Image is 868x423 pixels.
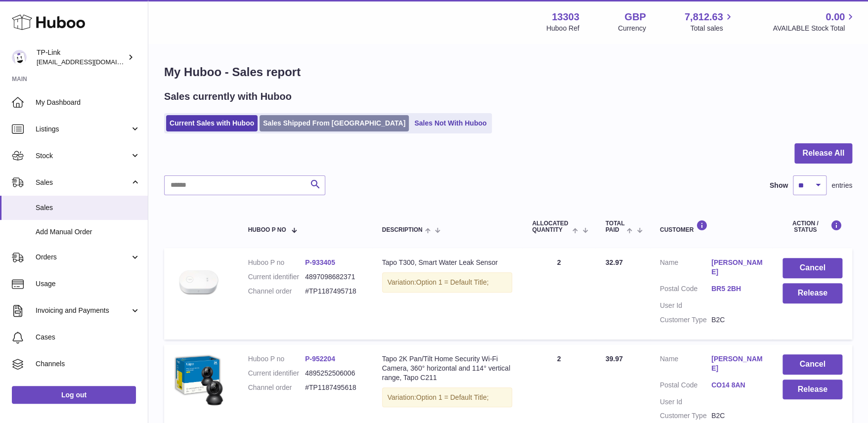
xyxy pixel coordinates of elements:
button: Release [782,380,842,400]
span: Orders [36,253,130,262]
span: 39.97 [606,355,623,363]
dt: Postal Code [660,381,711,392]
dt: Postal Code [660,284,711,296]
strong: GBP [624,10,646,24]
a: [PERSON_NAME] [711,258,763,277]
dt: Channel order [248,287,305,296]
div: Variation: [382,272,513,293]
dd: #TP1187495618 [305,383,362,392]
span: Option 1 = Default Title; [416,278,489,286]
span: Total sales [690,24,734,33]
span: entries [831,181,852,190]
span: Cases [36,333,140,342]
span: Total paid [606,220,625,233]
dt: Customer Type [660,411,711,421]
span: Invoicing and Payments [36,306,130,315]
dt: Current identifier [248,369,305,378]
div: Tapo T300, Smart Water Leak Sensor [382,258,513,267]
dt: Huboo P no [248,354,305,364]
span: Stock [36,151,130,161]
button: Release [782,283,842,303]
dd: B2C [711,411,763,421]
div: Variation: [382,387,513,408]
a: [PERSON_NAME] [711,354,763,373]
span: Sales [36,178,130,187]
div: TP-Link [37,48,126,67]
a: BR5 2BH [711,284,763,294]
img: gaby.chen@tp-link.com [12,50,27,65]
div: Huboo Ref [546,24,579,33]
img: 1_large_20230725013923k.jpg [174,258,223,307]
a: Current Sales with Huboo [166,115,258,131]
dd: 4897098682371 [305,272,362,282]
a: CO14 8AN [711,381,763,390]
img: 71OHXxFof5L._AC_SL1500.jpg [174,354,223,406]
div: Action / Status [782,220,842,233]
span: 0.00 [825,10,845,24]
span: 7,812.63 [685,10,723,24]
span: Description [382,227,423,233]
div: Customer [660,220,763,233]
span: ALLOCATED Quantity [532,220,570,233]
a: Sales Shipped From [GEOGRAPHIC_DATA] [260,115,409,131]
button: Release All [794,143,852,164]
a: P-952204 [305,355,335,363]
dt: Customer Type [660,315,711,325]
div: Tapo 2K Pan/Tilt Home Security Wi-Fi Camera, 360° horizontal and 114° vertical range, Tapo C211 [382,354,513,382]
h2: Sales currently with Huboo [164,90,292,103]
td: 2 [522,248,595,339]
dt: Name [660,354,711,376]
a: P-933405 [305,258,335,266]
dt: User Id [660,301,711,310]
span: Huboo P no [248,227,286,233]
dd: #TP1187495718 [305,287,362,296]
button: Cancel [782,258,842,278]
span: Usage [36,279,140,289]
span: 32.97 [606,258,623,266]
a: 7,812.63 Total sales [685,10,735,33]
h1: My Huboo - Sales report [164,64,852,80]
a: Sales Not With Huboo [411,115,490,131]
span: Listings [36,125,130,134]
div: Currency [618,24,646,33]
strong: 13303 [552,10,579,24]
span: My Dashboard [36,98,140,107]
dt: User Id [660,397,711,407]
a: Log out [12,386,136,404]
button: Cancel [782,354,842,375]
dt: Channel order [248,383,305,392]
dt: Name [660,258,711,279]
dt: Huboo P no [248,258,305,267]
span: Channels [36,359,140,369]
span: [EMAIL_ADDRESS][DOMAIN_NAME] [37,58,145,66]
span: Add Manual Order [36,227,140,237]
a: 0.00 AVAILABLE Stock Total [773,10,856,33]
span: AVAILABLE Stock Total [773,24,856,33]
span: Sales [36,203,140,212]
dt: Current identifier [248,272,305,282]
span: Option 1 = Default Title; [416,393,489,401]
label: Show [770,181,788,190]
dd: 4895252506006 [305,369,362,378]
dd: B2C [711,315,763,325]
